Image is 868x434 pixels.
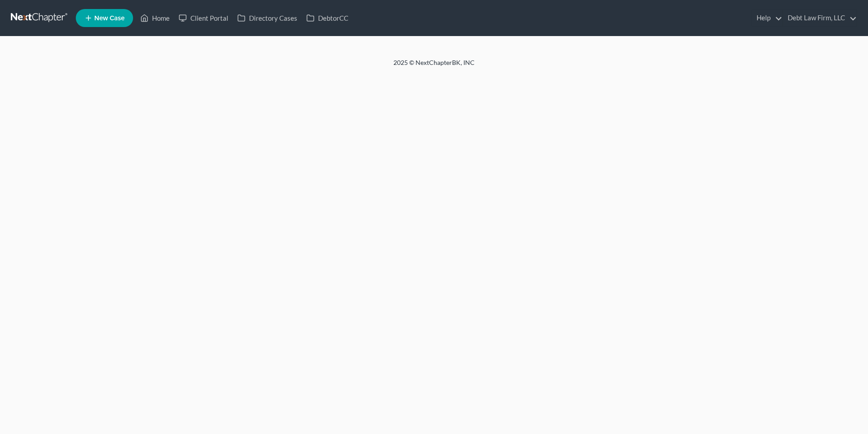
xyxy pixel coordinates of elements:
[177,58,691,74] div: 2025 © NextChapterBK, INC
[136,10,174,26] a: Home
[233,10,302,26] a: Directory Cases
[783,10,857,26] a: Debt Law Firm, LLC
[174,10,233,26] a: Client Portal
[302,10,353,26] a: DebtorCC
[76,9,133,27] new-legal-case-button: New Case
[752,10,782,26] a: Help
